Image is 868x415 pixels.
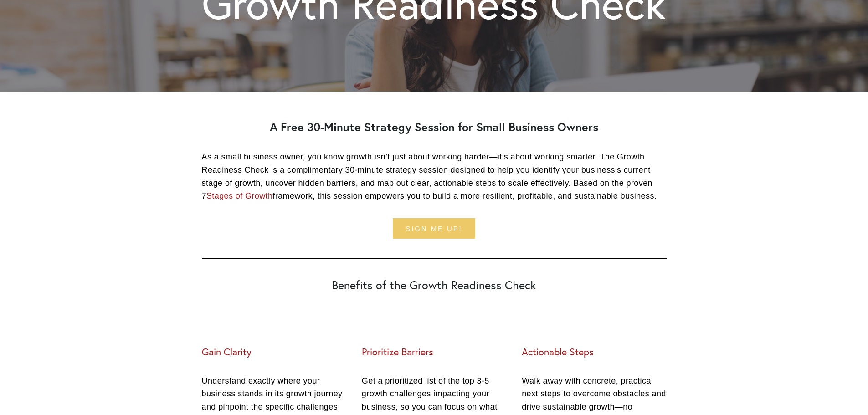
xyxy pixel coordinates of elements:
[202,150,667,203] p: As a small business owner, you know growth isn’t just about working harder—it’s about working sma...
[14,53,30,69] a: Need help?
[64,7,73,15] img: SEOSpace
[393,218,476,239] a: Sign me up!
[7,44,130,154] img: Rough Water SEO
[20,32,117,41] p: Plugin is loading...
[522,346,666,358] h3: Actionable Steps
[206,191,272,200] a: Stages of Growth
[202,346,346,358] h3: Gain Clarity
[270,119,598,134] strong: A Free 30-Minute Strategy Session for Small Business Owners
[202,278,667,292] h2: Benefits of the Growth Readiness Check
[362,346,506,358] h3: Prioritize Barriers
[20,23,117,32] p: Get ready!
